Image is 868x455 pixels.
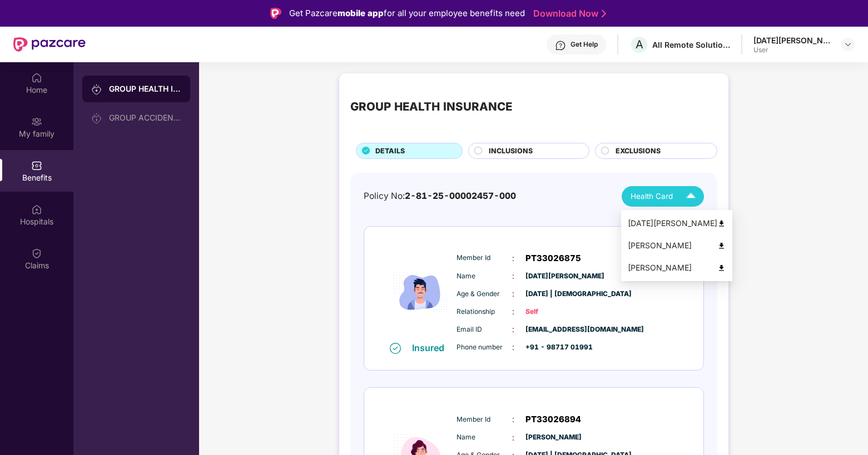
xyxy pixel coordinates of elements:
[628,217,726,229] div: [DATE][PERSON_NAME]
[457,342,512,353] span: Phone number
[512,306,514,318] span: :
[512,432,514,444] span: :
[489,146,533,157] span: INCLUSIONS
[289,7,525,20] div: Get Pazcare for all your employee benefits need
[387,243,454,342] img: icon
[109,83,181,94] div: GROUP HEALTH INSURANCE
[525,289,581,299] span: [DATE] | [DEMOGRAPHIC_DATA]
[390,343,401,354] img: svg+xml;base64,PHN2ZyB4bWxucz0iaHR0cDovL3d3dy53My5vcmcvMjAwMC9zdmciIHdpZHRoPSIxNiIgaGVpZ2h0PSIxNi...
[652,39,730,50] div: All Remote Solutions Private Limited
[533,8,603,19] a: Download Now
[753,46,831,54] div: User
[525,342,581,353] span: +91 - 98717 01991
[457,432,512,443] span: Name
[31,160,42,171] img: svg+xml;base64,PHN2ZyBpZD0iQmVuZWZpdHMiIHhtbG5zPSJodHRwOi8vd3d3LnczLm9yZy8yMDAwL3N2ZyIgd2lkdGg9Ij...
[338,8,384,18] strong: mobile app
[681,187,701,206] img: Icuh8uwCUCF+XjCZyLQsAKiDCM9HiE6CMYmKQaPGkZKaA32CAAACiQcFBJY0IsAAAAASUVORK5CYII=
[512,413,514,426] span: :
[525,252,581,265] span: PT33026875
[457,289,512,299] span: Age & Gender
[457,307,512,317] span: Relationship
[512,341,514,353] span: :
[457,324,512,335] span: Email ID
[512,288,514,300] span: :
[628,239,726,252] div: [PERSON_NAME]
[844,40,852,49] img: svg+xml;base64,PHN2ZyBpZD0iRHJvcGRvd24tMzJ4MzIiIHhtbG5zPSJodHRwOi8vd3d3LnczLm9yZy8yMDAwL3N2ZyIgd2...
[91,84,102,95] img: svg+xml;base64,PHN2ZyB3aWR0aD0iMjAiIGhlaWdodD0iMjAiIHZpZXdCb3g9IjAgMCAyMCAyMCIgZmlsbD0ibm9uZSIgeG...
[628,262,726,274] div: [PERSON_NAME]
[270,8,281,19] img: Logo
[525,324,581,335] span: [EMAIL_ADDRESS][DOMAIN_NAME]
[525,271,581,282] span: [DATE][PERSON_NAME]
[753,35,831,46] div: [DATE][PERSON_NAME]
[622,186,704,207] button: Health Card
[555,40,566,51] img: svg+xml;base64,PHN2ZyBpZD0iSGVscC0zMngzMiIgeG1sbnM9Imh0dHA6Ly93d3cudzMub3JnLzIwMDAvc3ZnIiB3aWR0aD...
[602,8,606,19] img: Stroke
[13,37,86,52] img: New Pazcare Logo
[525,307,581,317] span: Self
[457,414,512,425] span: Member Id
[457,253,512,263] span: Member Id
[636,38,643,51] span: A
[31,72,42,83] img: svg+xml;base64,PHN2ZyBpZD0iSG9tZSIgeG1sbnM9Imh0dHA6Ly93d3cudzMub3JnLzIwMDAvc3ZnIiB3aWR0aD0iMjAiIG...
[457,271,512,282] span: Name
[512,323,514,336] span: :
[717,264,726,272] img: svg+xml;base64,PHN2ZyB4bWxucz0iaHR0cDovL3d3dy53My5vcmcvMjAwMC9zdmciIHdpZHRoPSI0OCIgaGVpZ2h0PSI0OC...
[375,146,405,157] span: DETAILS
[412,342,451,353] div: Insured
[31,204,42,215] img: svg+xml;base64,PHN2ZyBpZD0iSG9zcGl0YWxzIiB4bWxucz0iaHR0cDovL3d3dy53My5vcmcvMjAwMC9zdmciIHdpZHRoPS...
[91,113,102,124] img: svg+xml;base64,PHN2ZyB3aWR0aD0iMjAiIGhlaWdodD0iMjAiIHZpZXdCb3g9IjAgMCAyMCAyMCIgZmlsbD0ibm9uZSIgeG...
[31,248,42,259] img: svg+xml;base64,PHN2ZyBpZD0iQ2xhaW0iIHhtbG5zPSJodHRwOi8vd3d3LnczLm9yZy8yMDAwL3N2ZyIgd2lkdGg9IjIwIi...
[364,189,516,203] div: Policy No:
[717,219,726,228] img: svg+xml;base64,PHN2ZyB4bWxucz0iaHR0cDovL3d3dy53My5vcmcvMjAwMC9zdmciIHdpZHRoPSI0OCIgaGVpZ2h0PSI0OC...
[525,413,581,426] span: PT33026894
[31,116,42,127] img: svg+xml;base64,PHN2ZyB3aWR0aD0iMjAiIGhlaWdodD0iMjAiIHZpZXdCb3g9IjAgMCAyMCAyMCIgZmlsbD0ibm9uZSIgeG...
[616,146,661,157] span: EXCLUSIONS
[525,432,581,443] span: [PERSON_NAME]
[631,191,673,202] span: Health Card
[109,113,181,122] div: GROUP ACCIDENTAL INSURANCE
[571,40,598,49] div: Get Help
[717,242,726,250] img: svg+xml;base64,PHN2ZyB4bWxucz0iaHR0cDovL3d3dy53My5vcmcvMjAwMC9zdmciIHdpZHRoPSI0OCIgaGVpZ2h0PSI0OC...
[350,98,512,116] div: GROUP HEALTH INSURANCE
[512,252,514,264] span: :
[405,191,516,201] span: 2-81-25-00002457-000
[512,270,514,282] span: :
